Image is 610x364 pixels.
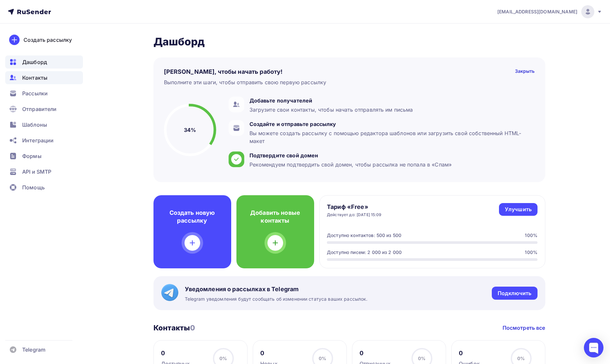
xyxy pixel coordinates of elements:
div: Выполните эти шаги, чтобы отправить свою первую рассылку [164,78,327,86]
span: 0% [517,356,525,361]
span: Telegram уведомления будут сообщать об изменении статуса ваших рассылок. [185,296,368,302]
div: Вы можете создать рассылку с помощью редактора шаблонов или загрузить свой собственный HTML-макет [249,129,532,145]
span: API и SMTP [22,168,51,176]
span: Контакты [22,74,47,82]
div: Доступно контактов: 500 из 500 [327,232,401,239]
div: Создайте и отправьте рассылку [249,120,532,128]
h4: [PERSON_NAME], чтобы начать работу! [164,68,283,76]
h4: Создать новую рассылку [164,209,221,225]
div: 0 [360,349,391,357]
a: Шаблоны [5,118,83,131]
span: Дашборд [22,58,47,66]
span: Помощь [22,183,45,191]
div: Доступно писем: 2 000 из 2 000 [327,249,402,256]
div: 0 [459,349,480,357]
div: 0 [161,349,190,357]
h4: Добавить новые контакты [247,209,304,225]
a: Формы [5,150,83,163]
div: Улучшить [505,206,532,213]
a: Рассылки [5,87,83,100]
span: Формы [22,152,41,160]
a: Посмотреть все [503,324,545,332]
span: Отправители [22,105,57,113]
div: Подтвердите свой домен [249,151,452,159]
div: 0 [260,349,278,357]
span: 0% [319,356,326,361]
a: Дашборд [5,55,83,69]
div: Добавьте получателей [249,97,413,104]
h2: Дашборд [153,35,545,48]
span: Рассылки [22,89,48,97]
span: 0% [219,356,227,361]
div: 100% [525,232,538,239]
a: Отправители [5,103,83,116]
div: Действует до: [DATE] 15:09 [327,212,382,217]
h3: Контакты [153,323,195,332]
span: Шаблоны [22,121,47,129]
span: Интеграции [22,136,54,144]
a: [EMAIL_ADDRESS][DOMAIN_NAME] [497,5,602,18]
span: Telegram [22,346,45,354]
div: Рекомендуем подтвердить свой домен, чтобы рассылка не попала в «Спам» [249,161,452,168]
div: Загрузите свои контакты, чтобы начать отправлять им письма [249,106,413,114]
div: Подключить [498,290,531,297]
a: Улучшить [499,203,538,216]
span: [EMAIL_ADDRESS][DOMAIN_NAME] [497,8,577,15]
h5: 34% [184,126,196,134]
a: Контакты [5,71,83,84]
div: Создать рассылку [24,36,72,44]
span: 0% [418,356,425,361]
span: 0 [190,324,195,332]
div: 100% [525,249,538,256]
h4: Тариф «Free» [327,203,382,211]
div: Закрыть [515,68,535,76]
span: Уведомления о рассылках в Telegram [185,285,368,293]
